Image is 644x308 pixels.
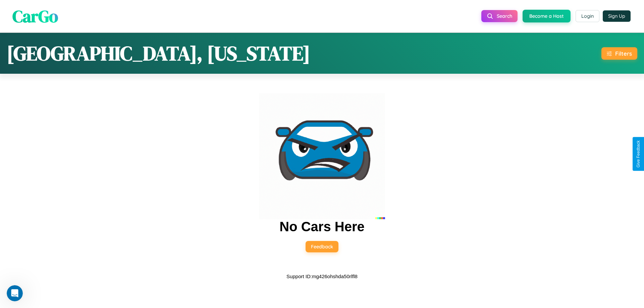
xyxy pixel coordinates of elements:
h1: [GEOGRAPHIC_DATA], [US_STATE] [7,40,310,67]
span: Search [497,13,512,19]
h2: No Cars Here [279,219,364,234]
button: Login [576,10,599,22]
button: Filters [601,47,637,60]
button: Feedback [306,241,338,252]
button: Sign Up [603,10,631,22]
p: Support ID: mg426ohshda50rlfl8 [286,272,358,281]
div: Filters [615,50,632,57]
img: car [259,93,385,219]
span: CarGo [12,4,58,27]
div: Give Feedback [636,140,641,168]
button: Search [481,10,518,22]
button: Become a Host [523,10,571,22]
iframe: Intercom live chat [7,285,23,301]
